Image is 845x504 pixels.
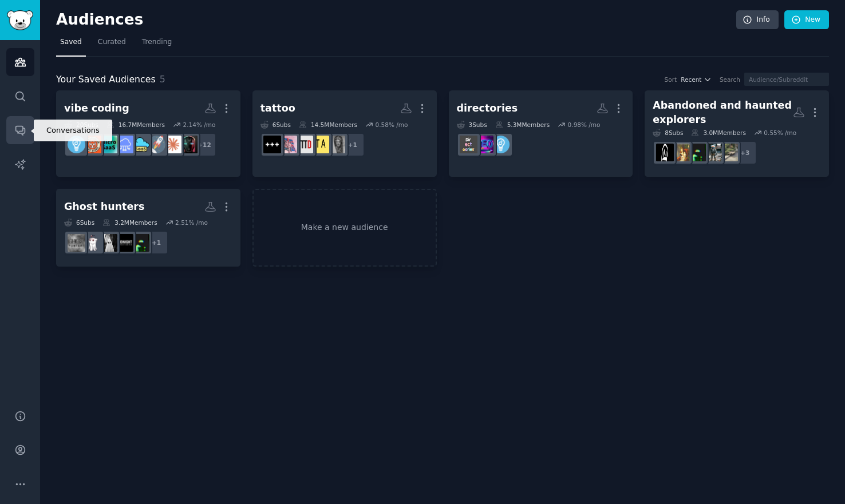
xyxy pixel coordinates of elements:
[132,136,149,153] img: micro_saas
[60,37,82,47] span: Saved
[160,74,165,85] span: 5
[665,76,677,84] div: Sort
[102,219,157,227] div: 3.2M Members
[764,129,796,137] div: 0.55 % /mo
[688,144,706,161] img: GhostHunting
[138,33,176,57] a: Trending
[263,136,281,153] img: tattoos
[460,136,477,153] img: directorymakers
[252,90,437,177] a: tattoo6Subs14.5MMembers0.58% /mo+1Best_tattoostattooadviceTattooDesignsTattooArtistsUKtattoos
[492,136,510,153] img: Entrepreneur
[56,11,736,29] h2: Audiences
[56,189,240,267] a: Ghost hunters6Subs3.2MMembers2.51% /mo+1GhostHuntingMidnightGhostHuntGhostsParanormalGhostHunters
[84,234,101,252] img: Paranormal
[64,219,94,227] div: 6 Sub s
[144,231,168,255] div: + 1
[672,144,690,161] img: ParanormalUK
[653,98,793,126] div: Abandoned and haunted explorers
[68,234,85,252] img: GhostHunters
[476,136,493,153] img: SEO
[449,90,633,177] a: directories3Subs5.3MMembers0.98% /moEntrepreneurSEOdirectorymakers
[252,189,437,267] a: Make a new audience
[164,136,181,153] img: ClaudeAI
[341,133,365,157] div: + 1
[311,136,329,153] img: tattooadvice
[192,133,216,157] div: + 12
[457,121,487,129] div: 3 Sub s
[720,76,740,84] div: Search
[132,234,149,252] img: GhostHunting
[704,144,722,161] img: Urbex
[64,121,98,129] div: 20 Sub s
[568,121,601,129] div: 0.98 % /mo
[653,129,683,137] div: 8 Sub s
[100,136,117,153] img: microsaas
[457,101,518,116] div: directories
[183,121,215,129] div: 2.14 % /mo
[645,90,829,177] a: Abandoned and haunted explorers8Subs3.0MMembers0.55% /mo+3abandonedUrbexGhostHuntingParanormalUKP...
[681,76,701,84] span: Recent
[260,121,291,129] div: 6 Sub s
[733,141,757,165] div: + 3
[260,101,295,116] div: tattoo
[175,219,208,227] div: 2.51 % /mo
[180,136,198,153] img: aipromptprogramming
[56,73,156,87] span: Your Saved Audiences
[327,136,345,153] img: Best_tattoos
[495,121,550,129] div: 5.3M Members
[299,121,357,129] div: 14.5M Members
[736,10,779,30] a: Info
[116,234,133,252] img: MidnightGhostHunt
[148,136,165,153] img: startups
[106,121,165,129] div: 16.7M Members
[295,136,313,153] img: TattooDesigns
[376,121,408,129] div: 0.58 % /mo
[691,129,745,137] div: 3.0M Members
[64,101,129,116] div: vibe coding
[784,10,829,30] a: New
[56,90,240,177] a: vibe coding20Subs16.7MMembers2.14% /mo+12aipromptprogrammingClaudeAIstartupsmicro_saasSaaSmicrosa...
[94,33,130,57] a: Curated
[142,37,172,47] span: Trending
[56,33,86,57] a: Saved
[7,10,33,30] img: GummySearch logo
[720,144,738,161] img: abandoned
[68,136,85,153] img: Entrepreneur
[681,76,712,84] button: Recent
[98,37,126,47] span: Curated
[100,234,117,252] img: Ghosts
[656,144,674,161] img: Paranormal_Evidence
[116,136,133,153] img: SaaS
[84,136,101,153] img: EntrepreneurRideAlong
[744,73,829,86] input: Audience/Subreddit
[279,136,297,153] img: TattooArtistsUK
[64,200,144,214] div: Ghost hunters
